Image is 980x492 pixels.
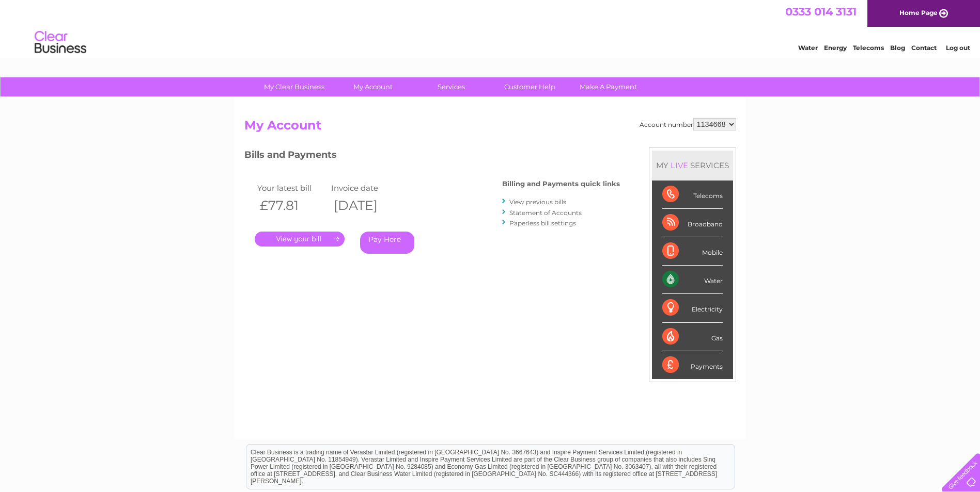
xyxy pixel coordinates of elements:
[566,77,651,96] a: Make A Payment
[890,44,905,52] a: Blog
[360,232,414,254] a: Pay Here
[255,195,329,216] th: £77.81
[640,118,736,130] div: Account number
[662,209,723,237] div: Broadband
[824,44,847,52] a: Energy
[487,77,572,96] a: Customer Help
[798,44,818,52] a: Water
[662,323,723,351] div: Gas
[329,195,403,216] th: [DATE]
[409,77,494,96] a: Services
[853,44,884,52] a: Telecoms
[509,209,582,217] a: Statement of Accounts
[34,27,87,58] img: logo.png
[662,181,723,209] div: Telecoms
[509,219,576,227] a: Paperless bill settings
[244,118,736,138] h2: My Account
[330,77,415,96] a: My Account
[785,5,857,18] a: 0333 014 3131
[662,294,723,322] div: Electricity
[509,198,566,206] a: View previous bills
[502,180,620,188] h4: Billing and Payments quick links
[668,160,690,170] div: LIVE
[662,351,723,379] div: Payments
[662,237,723,266] div: Mobile
[244,147,620,166] h3: Bills and Payments
[246,6,735,50] div: Clear Business is a trading name of Verastar Limited (registered in [GEOGRAPHIC_DATA] No. 3667643...
[329,181,403,195] td: Invoice date
[911,44,937,52] a: Contact
[652,151,733,180] div: MY SERVICES
[662,266,723,294] div: Water
[946,44,970,52] a: Log out
[255,232,345,247] a: .
[255,181,329,195] td: Your latest bill
[252,77,337,96] a: My Clear Business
